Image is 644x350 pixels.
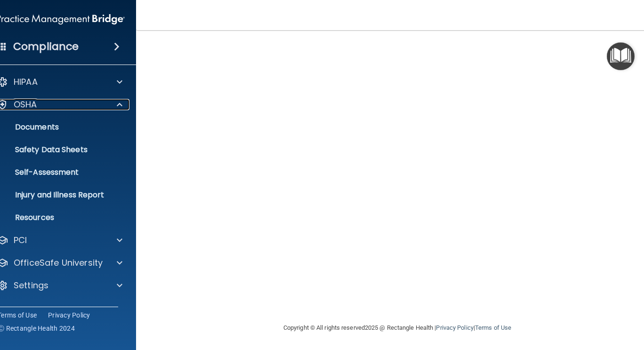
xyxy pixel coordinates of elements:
button: Open Resource Center [607,42,635,70]
div: Copyright © All rights reserved 2025 @ Rectangle Health | | [225,313,569,343]
p: OfficeSafe University [14,257,103,269]
a: Privacy Policy [48,310,90,320]
a: Terms of Use [475,324,511,331]
p: Settings [14,280,48,291]
p: PCI [14,235,27,246]
p: HIPAA [14,76,38,88]
p: OSHA [14,99,37,110]
a: Privacy Policy [436,324,473,331]
h4: Compliance [13,40,79,53]
iframe: infection-control-training [162,19,633,309]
